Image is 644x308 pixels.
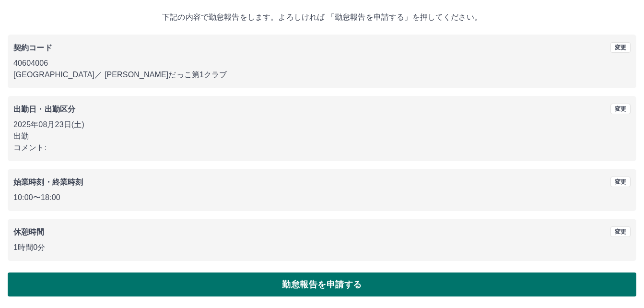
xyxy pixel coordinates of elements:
[13,178,83,186] b: 始業時刻・終業時刻
[13,58,631,69] p: 40604006
[13,228,45,236] b: 休憩時間
[13,119,631,130] p: 2025年08月23日(土)
[8,272,636,296] button: 勤怠報告を申請する
[13,130,631,142] p: 出勤
[13,105,75,113] b: 出勤日・出勤区分
[610,42,631,53] button: 変更
[610,226,631,237] button: 変更
[8,12,636,23] p: 下記の内容で勤怠報告をします。よろしければ 「勤怠報告を申請する」を押してください。
[13,69,631,81] p: [GEOGRAPHIC_DATA] ／ [PERSON_NAME]だっこ第1クラブ
[610,104,631,114] button: 変更
[13,242,631,253] p: 1時間0分
[13,44,52,52] b: 契約コード
[610,177,631,187] button: 変更
[13,192,631,203] p: 10:00 〜 18:00
[13,142,631,154] p: コメント:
